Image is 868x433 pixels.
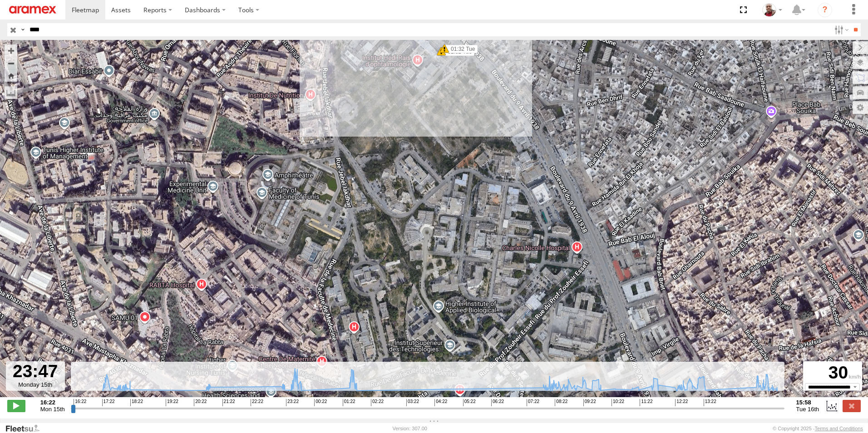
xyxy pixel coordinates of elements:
[759,3,785,17] div: Majdi Ghannoudi
[19,23,26,36] label: Search Query
[640,399,652,406] span: 11:22
[434,399,447,406] span: 04:22
[371,399,384,406] span: 02:22
[40,399,65,406] strong: 16:22
[314,399,327,406] span: 00:22
[796,406,819,413] span: Tue 16th Sep 2025
[74,399,86,406] span: 16:22
[5,86,17,99] label: Measure
[804,363,861,383] div: 30
[796,399,819,406] strong: 15:58
[222,399,235,406] span: 21:22
[5,57,17,69] button: Zoom out
[555,399,567,406] span: 08:22
[102,399,115,406] span: 17:22
[194,399,207,406] span: 20:22
[9,6,56,14] img: aramex-logo.svg
[612,399,624,406] span: 10:22
[5,424,47,433] a: Visit our Website
[393,426,427,431] div: Version: 307.00
[463,399,476,406] span: 05:22
[773,426,863,431] div: © Copyright 2025 -
[704,399,716,406] span: 13:22
[7,400,25,412] label: Play/Stop
[166,399,178,406] span: 19:22
[444,45,478,53] label: 01:32 Tue
[343,399,355,406] span: 01:22
[818,3,832,17] i: ?
[815,426,863,431] a: Terms and Conditions
[583,399,596,406] span: 09:22
[5,69,17,82] button: Zoom Home
[491,399,504,406] span: 06:22
[831,23,850,36] label: Search Filter Options
[40,406,65,413] span: Mon 15th Sep 2025
[406,399,419,406] span: 03:22
[251,399,263,406] span: 22:22
[286,399,299,406] span: 23:22
[843,400,861,412] label: Close
[853,101,868,114] label: Map Settings
[130,399,143,406] span: 18:22
[5,44,17,57] button: Zoom in
[675,399,688,406] span: 12:22
[527,399,539,406] span: 07:22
